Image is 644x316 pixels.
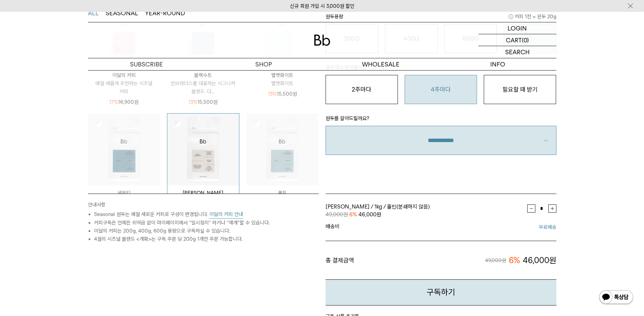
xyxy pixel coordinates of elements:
p: 원두를 갈아드릴까요? [326,114,556,126]
span: 49,000원 [326,211,348,218]
span: 배송비 [326,223,441,231]
span: 1kg [374,203,382,210]
a: 신규 회원 가입 시 3,000원 할인 [290,3,354,9]
p: 블랙수트 [167,71,239,79]
span: 49,000원 [485,256,506,264]
p: 15,500 [268,90,297,98]
span: 17% [109,99,118,105]
button: 필요할 때 받기 [484,75,556,104]
span: 46,000원 [523,255,556,266]
button: 구독하기 [326,279,556,305]
p: (0) [522,34,529,46]
p: 몰트 [246,189,318,197]
p: 벨벳화이트 [246,79,318,87]
a: SHOP [205,58,322,70]
p: 매월 새롭게 추천하는 시즈널 커피 [88,79,160,96]
span: 원 [213,99,218,105]
li: 4월의 시즈널 블렌드 <개화>는 구독 주문 당 200g 1개만 주문 가능합니다. [94,235,319,243]
span: 13% [188,99,197,105]
span: [PERSON_NAME] [326,203,370,210]
p: 이달의 커피 [88,71,160,79]
span: 6% [349,211,357,218]
p: SEARCH [505,46,530,58]
p: CART [506,34,522,46]
img: 카카오톡 채널 1:1 채팅 버튼 [599,290,634,306]
p: 세븐티 [88,189,160,197]
span: / [383,203,386,210]
button: 2주마다 [326,75,398,104]
button: 이달의 커피 안내 [209,210,243,219]
span: 원 [293,91,297,97]
p: 16,900 [109,98,139,106]
button: 4주마다 [405,75,477,104]
p: 벨벳화이트 [246,71,318,79]
span: 6% [509,255,520,266]
span: 원 [134,99,139,105]
li: 이달의 커피는 200g, 400g, 600g 용량으로 구독하실 수 있습니다. [94,227,319,235]
p: 안내사항 [88,201,319,210]
img: 상품이미지 [88,114,160,185]
span: 총 결제금액 [326,255,354,266]
p: INFO [439,58,556,70]
li: 커피구독은 언제든 위약금 없이 마이페이지에서 “일시정지” 하거나 “재개”할 수 있습니다. [94,219,319,227]
a: LOGIN [478,22,556,34]
a: CART (0) [478,34,556,46]
li: Seasonal 원두는 매월 새로운 커피로 구성이 변경됩니다. [94,210,319,219]
span: 무료배송 [441,223,556,231]
img: 상품이미지 [246,114,318,185]
p: LOGIN [508,22,527,34]
span: 46,000원 [358,211,381,218]
span: 홀빈(분쇄하지 않음) [387,203,430,210]
span: 13% [268,91,277,97]
img: 로고 [314,35,330,46]
span: / [371,203,373,210]
img: 상품이미지 [167,114,239,185]
a: SUBSCRIBE [88,58,205,70]
p: [PERSON_NAME] [167,189,239,197]
p: WHOLESALE [322,58,439,70]
p: 15,500 [188,98,218,106]
p: 빈브라더스를 대표하는 시그니처 블렌드. 다... [167,79,239,96]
